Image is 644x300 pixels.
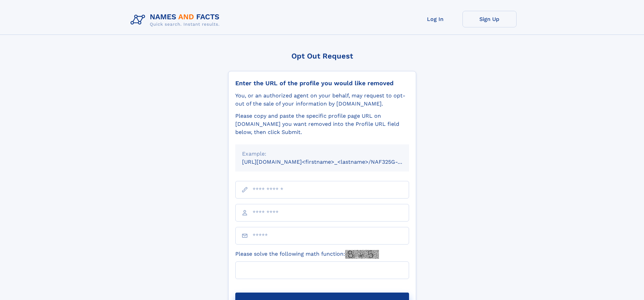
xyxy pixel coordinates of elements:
[242,159,422,165] small: [URL][DOMAIN_NAME]<firstname>_<lastname>/NAF325G-xxxxxxxx
[235,250,379,259] label: Please solve the following math function:
[235,112,409,136] div: Please copy and paste the specific profile page URL on [DOMAIN_NAME] you want removed into the Pr...
[235,92,409,108] div: You, or an authorized agent on your behalf, may request to opt-out of the sale of your informatio...
[462,11,517,27] a: Sign Up
[228,52,416,60] div: Opt Out Request
[408,11,462,27] a: Log In
[235,79,409,87] div: Enter the URL of the profile you would like removed
[128,11,225,29] img: Logo Names and Facts
[242,150,402,158] div: Example:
